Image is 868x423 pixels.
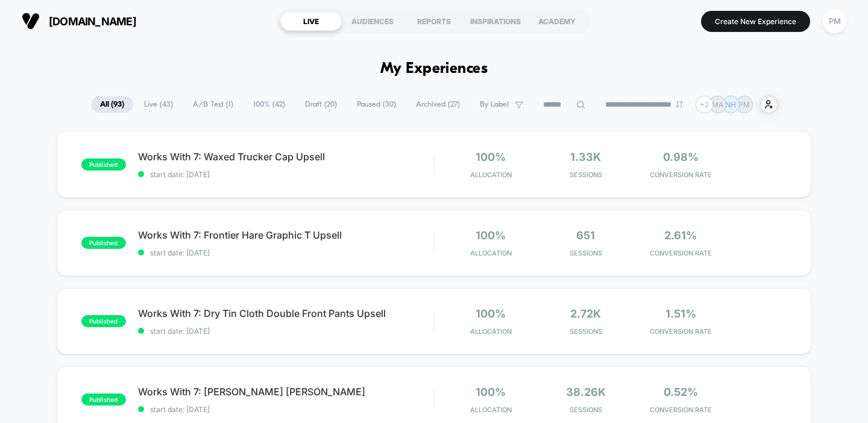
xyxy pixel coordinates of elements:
[566,386,606,398] span: 38.26k
[541,249,630,257] span: Sessions
[49,15,136,28] span: [DOMAIN_NAME]
[280,11,342,31] div: LIVE
[476,229,506,242] span: 100%
[696,96,713,113] div: + 2
[81,393,126,406] span: published
[135,96,182,113] span: Live ( 43 )
[480,100,509,109] span: By Label
[81,158,126,171] span: published
[138,327,434,336] span: start date: [DATE]
[712,100,723,109] p: MA
[138,307,434,319] span: Works With 7: Dry Tin Cloth Double Front Pants Upsell
[738,100,750,109] p: PM
[470,406,512,414] span: Allocation
[541,171,630,179] span: Sessions
[476,386,506,398] span: 100%
[138,229,434,241] span: Works With 7: Frontier Hare Graphic T Upsell
[18,11,140,31] button: [DOMAIN_NAME]
[184,96,242,113] span: A/B Test ( 1 )
[637,171,725,179] span: CONVERSION RATE
[541,327,630,336] span: Sessions
[380,60,488,78] h1: My Experiences
[526,11,588,31] div: ACADEMY
[138,151,434,163] span: Works With 7: Waxed Trucker Cap Upsell
[664,229,697,242] span: 2.61%
[22,12,40,30] img: Visually logo
[725,100,736,109] p: NH
[138,405,434,414] span: start date: [DATE]
[637,406,725,414] span: CONVERSION RATE
[664,386,698,398] span: 0.52%
[823,10,846,33] div: PM
[138,386,434,398] span: Works With 7: [PERSON_NAME] [PERSON_NAME]
[138,248,434,257] span: start date: [DATE]
[407,96,469,113] span: Archived ( 27 )
[470,171,512,179] span: Allocation
[342,11,403,31] div: AUDIENCES
[541,406,630,414] span: Sessions
[576,229,595,242] span: 651
[476,307,506,320] span: 100%
[637,327,725,336] span: CONVERSION RATE
[470,327,512,336] span: Allocation
[296,96,346,113] span: Draft ( 20 )
[570,151,601,163] span: 1.33k
[465,11,526,31] div: INSPIRATIONS
[570,307,601,320] span: 2.72k
[665,307,696,320] span: 1.51%
[138,170,434,179] span: start date: [DATE]
[637,249,725,257] span: CONVERSION RATE
[470,249,512,257] span: Allocation
[676,101,683,108] img: end
[476,151,506,163] span: 100%
[403,11,465,31] div: REPORTS
[663,151,699,163] span: 0.98%
[81,315,126,327] span: published
[819,9,850,34] button: PM
[348,96,405,113] span: Paused ( 30 )
[244,96,294,113] span: 100% ( 42 )
[701,11,810,32] button: Create New Experience
[91,96,133,113] span: All ( 93 )
[81,237,126,249] span: published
